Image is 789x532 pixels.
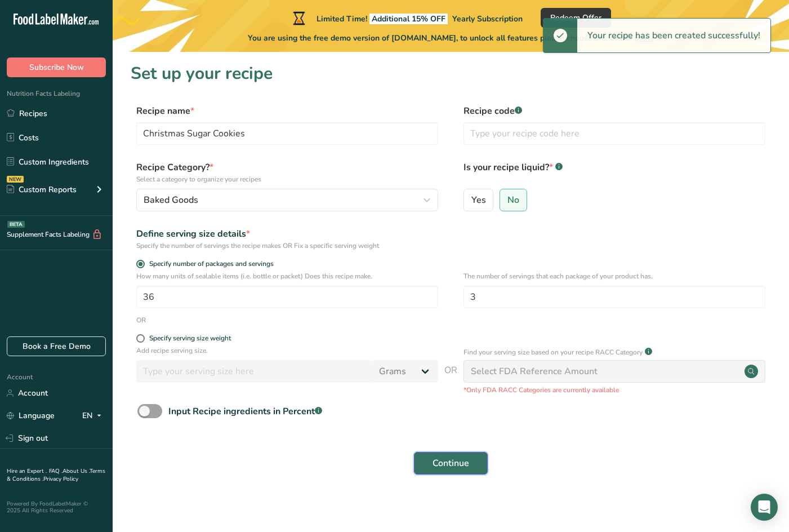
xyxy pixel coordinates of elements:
[7,467,105,483] a: Terms & Conditions .
[444,363,457,395] span: OR
[136,315,146,325] div: OR
[463,347,643,357] p: Find your serving size based on your recipe RACC Category
[414,452,488,475] button: Continue
[136,360,372,383] input: Type your serving size here
[144,193,198,207] span: Baked Goods
[7,57,106,77] button: Subscribe Now
[577,19,770,52] div: Your recipe has been created successfully!
[145,260,274,268] span: Specify number of packages and servings
[751,494,778,521] div: Open Intercom Messenger
[136,227,438,241] div: Define serving size details
[43,475,78,483] a: Privacy Policy
[7,336,106,356] a: Book a Free Demo
[131,61,771,86] h1: Set up your recipe
[463,122,765,145] input: Type your recipe code here
[471,365,598,378] div: Select FDA Reference Amount
[7,500,106,514] div: Powered By FoodLabelMaker © 2025 All Rights Reserved
[7,467,47,475] a: Hire an Expert .
[452,14,523,24] span: Yearly Subscription
[463,271,765,281] p: The number of servings that each package of your product has.
[550,12,601,24] span: Redeem Offer
[541,8,611,28] button: Redeem Offer
[136,345,438,356] p: Add recipe serving size.
[291,11,523,25] div: Limited Time!
[369,14,448,24] span: Additional 15% OFF
[82,409,106,423] div: EN
[7,176,24,183] div: NEW
[168,405,322,418] div: Input Recipe ingredients in Percent
[433,456,469,470] span: Continue
[7,406,55,425] a: Language
[7,221,25,228] div: BETA
[463,385,765,395] p: *Only FDA RACC Categories are currently available
[29,61,84,73] span: Subscribe Now
[136,241,438,251] div: Specify the number of servings the recipe makes OR Fix a specific serving weight
[136,189,438,211] button: Baked Goods
[7,184,77,196] div: Custom Reports
[149,334,231,343] div: Specify serving size weight
[463,161,765,184] label: Is your recipe liquid?
[136,104,438,118] label: Recipe name
[136,174,438,184] p: Select a category to organize your recipes
[136,161,438,184] label: Recipe Category?
[63,467,90,475] a: About Us .
[463,104,765,118] label: Recipe code
[136,122,438,145] input: Type your recipe name here
[471,194,486,206] span: Yes
[248,32,654,44] span: You are using the free demo version of [DOMAIN_NAME], to unlock all features please choose one of...
[49,467,63,475] a: FAQ .
[507,194,519,206] span: No
[136,271,438,281] p: How many units of sealable items (i.e. bottle or packet) Does this recipe make.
